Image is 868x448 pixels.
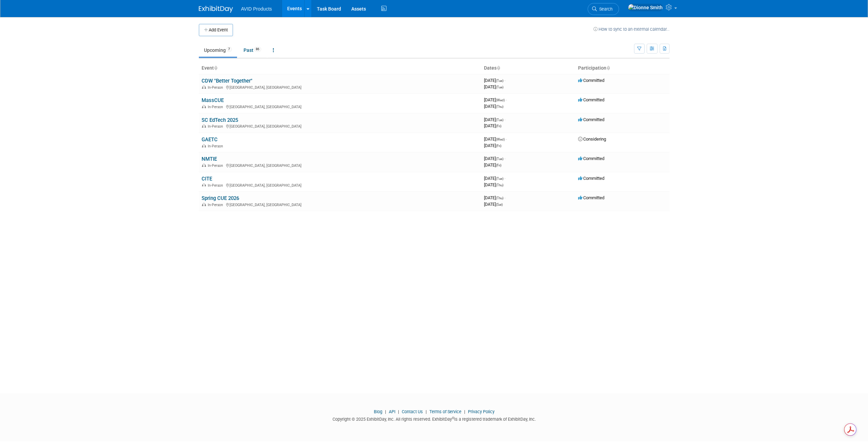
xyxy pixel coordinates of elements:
[484,97,507,102] span: [DATE]
[496,157,503,161] span: (Tue)
[424,409,428,414] span: |
[202,84,479,90] div: [GEOGRAPHIC_DATA], [GEOGRAPHIC_DATA]
[496,183,503,187] span: (Thu)
[199,62,481,74] th: Event
[597,6,613,12] span: Search
[496,177,503,180] span: (Tue)
[468,409,495,414] a: Privacy Policy
[202,136,218,143] a: GAETC
[593,27,670,32] a: How to sync to an external calendar...
[254,47,261,52] span: 86
[208,203,225,207] span: In-Person
[429,409,461,414] a: Terms of Service
[496,105,503,109] span: (Thu)
[383,409,388,414] span: |
[202,144,206,147] img: In-Person Event
[506,97,507,102] span: -
[202,195,239,201] a: Spring CUE 2026
[484,117,505,122] span: [DATE]
[496,203,503,206] span: (Sat)
[484,78,505,83] span: [DATE]
[578,78,604,83] span: Committed
[496,196,503,200] span: (Thu)
[484,182,503,187] span: [DATE]
[208,144,225,148] span: In-Person
[496,85,503,89] span: (Tue)
[504,176,505,181] span: -
[496,98,505,102] span: (Wed)
[504,117,505,122] span: -
[202,117,238,123] a: SC EdTech 2025
[202,183,206,187] img: In-Person Event
[484,136,507,142] span: [DATE]
[202,202,479,207] div: [GEOGRAPHIC_DATA], [GEOGRAPHIC_DATA]
[484,123,501,128] span: [DATE]
[208,105,225,109] span: In-Person
[202,78,252,84] a: CDW "Better Together"
[202,85,206,89] img: In-Person Event
[484,143,501,148] span: [DATE]
[484,195,505,200] span: [DATE]
[396,409,401,414] span: |
[202,97,224,103] a: MassCUE
[199,44,237,57] a: Upcoming7
[484,202,503,207] span: [DATE]
[202,105,206,108] img: In-Person Event
[496,138,505,141] span: (Wed)
[199,6,233,13] img: ExhibitDay
[606,65,610,71] a: Sort by Participation Type
[226,47,232,52] span: 7
[504,195,505,200] span: -
[484,104,503,109] span: [DATE]
[496,144,501,148] span: (Fri)
[578,117,604,122] span: Committed
[481,62,575,74] th: Dates
[452,416,454,420] sup: ®
[202,124,206,128] img: In-Person Event
[578,176,604,181] span: Committed
[484,156,505,161] span: [DATE]
[202,176,212,182] a: CITE
[578,136,606,142] span: Considering
[202,104,479,109] div: [GEOGRAPHIC_DATA], [GEOGRAPHIC_DATA]
[484,176,505,181] span: [DATE]
[575,62,670,74] th: Participation
[578,156,604,161] span: Committed
[241,6,272,12] span: AVID Products
[238,44,266,57] a: Past86
[202,156,217,162] a: NMTIE
[199,24,233,36] button: Add Event
[496,163,501,167] span: (Fri)
[578,97,604,102] span: Committed
[208,183,225,188] span: In-Person
[208,124,225,129] span: In-Person
[497,65,500,71] a: Sort by Start Date
[202,182,479,188] div: [GEOGRAPHIC_DATA], [GEOGRAPHIC_DATA]
[402,409,423,414] a: Contact Us
[504,156,505,161] span: -
[496,118,503,122] span: (Tue)
[578,195,604,200] span: Committed
[628,4,663,11] img: Dionne Smith
[484,84,503,89] span: [DATE]
[208,85,225,90] span: In-Person
[462,409,467,414] span: |
[484,162,501,168] span: [DATE]
[202,123,479,129] div: [GEOGRAPHIC_DATA], [GEOGRAPHIC_DATA]
[202,162,479,168] div: [GEOGRAPHIC_DATA], [GEOGRAPHIC_DATA]
[496,79,503,83] span: (Tue)
[202,163,206,167] img: In-Person Event
[389,409,395,414] a: API
[214,65,217,71] a: Sort by Event Name
[504,78,505,83] span: -
[496,124,501,128] span: (Fri)
[374,409,382,414] a: Blog
[208,163,225,168] span: In-Person
[588,3,619,15] a: Search
[202,203,206,206] img: In-Person Event
[506,136,507,142] span: -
